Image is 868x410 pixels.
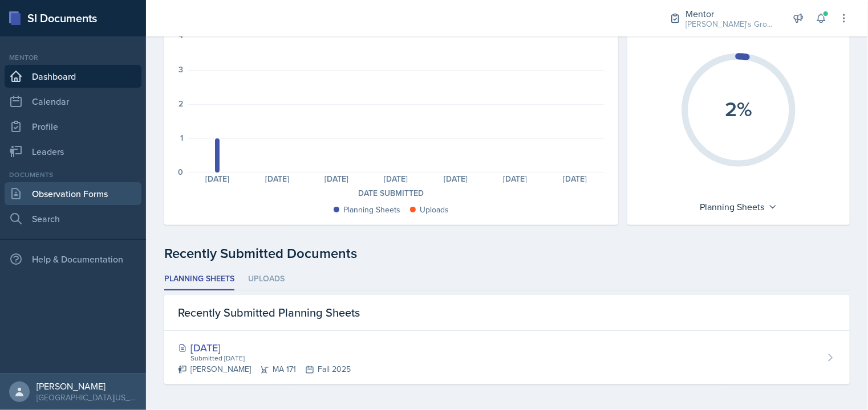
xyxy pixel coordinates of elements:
div: [DATE] [485,175,545,183]
div: Mentor [686,7,777,20]
div: [DATE] [188,175,247,183]
div: Uploads [420,204,449,216]
div: [DATE] [426,175,485,183]
div: Mentor [5,52,141,63]
div: Recently Submitted Planning Sheets [164,295,850,331]
a: Profile [5,115,141,138]
li: Uploads [248,268,285,290]
a: Calendar [5,90,141,113]
div: [DATE] [366,175,425,183]
div: 3 [179,65,183,73]
div: [DATE] [247,175,306,183]
div: [PERSON_NAME]'s Group / Fall 2025 [686,18,777,30]
div: Planning Sheets [344,204,401,216]
div: Help & Documentation [5,248,141,270]
a: [DATE] Submitted [DATE] [PERSON_NAME]MA 171Fall 2025 [164,331,850,384]
div: 2 [179,100,183,108]
div: [DATE] [178,340,351,355]
div: Documents [5,170,141,180]
div: 0 [178,168,183,176]
div: [PERSON_NAME] [36,380,137,392]
div: 4 [179,31,183,39]
text: 2% [725,94,752,124]
div: [GEOGRAPHIC_DATA][US_STATE] in [GEOGRAPHIC_DATA] [36,392,137,403]
div: Submitted [DATE] [189,353,351,363]
div: Recently Submitted Documents [164,243,850,264]
div: [PERSON_NAME] MA 171 Fall 2025 [178,363,351,375]
li: Planning Sheets [164,268,234,290]
div: [DATE] [307,175,366,183]
a: Dashboard [5,65,141,88]
div: Date Submitted [178,187,605,199]
div: [DATE] [545,175,605,183]
div: Planning Sheets [695,198,783,216]
a: Leaders [5,140,141,163]
a: Observation Forms [5,182,141,205]
div: 1 [180,134,183,142]
a: Search [5,207,141,230]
